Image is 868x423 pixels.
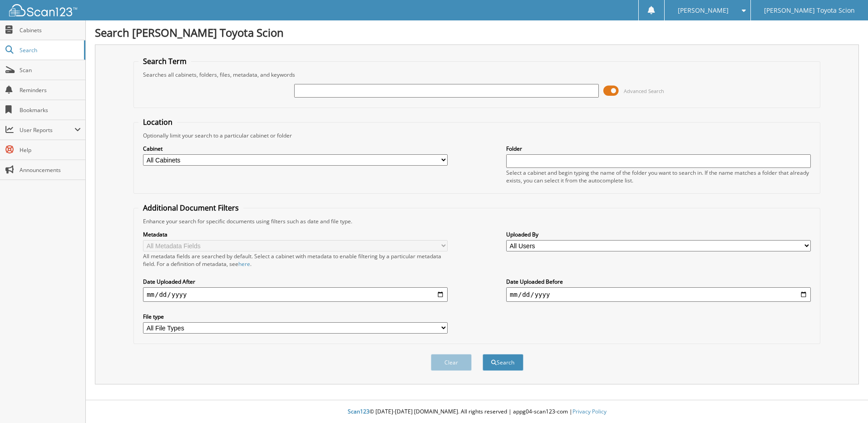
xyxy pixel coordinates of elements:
[138,56,191,66] legend: Search Term
[95,25,859,40] h1: Search [PERSON_NAME] Toyota Scion
[143,287,448,302] input: start
[483,354,523,371] button: Search
[678,8,729,13] span: [PERSON_NAME]
[143,313,448,320] label: File type
[20,166,81,174] span: Announcements
[138,217,815,225] div: Enhance your search for specific documents using filters such as date and file type.
[143,145,448,152] label: Cabinet
[143,252,448,268] div: All metadata fields are searched by default. Select a cabinet with metadata to enable filtering b...
[86,401,868,423] div: © [DATE]-[DATE] [DOMAIN_NAME]. All rights reserved | appg04-scan123-com |
[506,169,811,184] div: Select a cabinet and begin typing the name of the folder you want to search in. If the name match...
[431,354,472,371] button: Clear
[20,26,81,34] span: Cabinets
[823,379,868,423] iframe: Chat Widget
[238,260,250,268] a: here
[138,132,815,139] div: Optionally limit your search to a particular cabinet or folder
[143,278,448,285] label: Date Uploaded After
[138,117,177,127] legend: Location
[764,8,855,13] span: [PERSON_NAME] Toyota Scion
[506,278,811,285] label: Date Uploaded Before
[506,145,811,152] label: Folder
[20,146,81,154] span: Help
[138,203,243,213] legend: Additional Document Filters
[506,287,811,302] input: end
[20,106,81,114] span: Bookmarks
[506,231,811,238] label: Uploaded By
[20,66,81,74] span: Scan
[20,46,79,54] span: Search
[143,231,448,238] label: Metadata
[572,408,607,415] a: Privacy Policy
[20,126,74,134] span: User Reports
[624,88,664,94] span: Advanced Search
[9,4,77,16] img: scan123-logo-white.svg
[20,86,81,94] span: Reminders
[138,71,815,79] div: Searches all cabinets, folders, files, metadata, and keywords
[348,408,370,415] span: Scan123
